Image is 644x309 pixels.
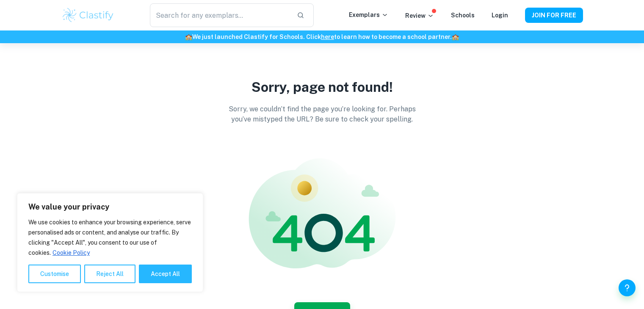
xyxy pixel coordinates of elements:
[619,279,636,296] button: Help and Feedback
[452,33,459,40] span: 🏫
[150,3,290,27] input: Search for any exemplars...
[139,265,192,283] button: Accept All
[405,11,434,20] p: Review
[28,202,192,212] p: We value your privacy
[451,12,475,19] a: Schools
[492,12,508,19] a: Login
[349,10,388,19] p: Exemplars
[321,33,334,40] a: here
[185,33,192,40] span: 🏫
[84,265,135,283] button: Reject All
[2,32,642,41] h6: We just launched Clastify for Schools. Click to learn how to become a school partner.
[61,7,115,24] img: Clastify logo
[17,193,203,292] div: We value your privacy
[52,249,90,257] a: Cookie Policy
[28,217,192,258] p: We use cookies to enhance your browsing experience, serve personalised ads or content, and analys...
[221,77,424,97] p: Sorry, page not found!
[525,8,583,23] button: JOIN FOR FREE
[28,265,81,283] button: Customise
[221,104,424,124] p: Sorry, we couldn’t find the page you’re looking for. Perhaps you’ve mistyped the URL? Be sure to ...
